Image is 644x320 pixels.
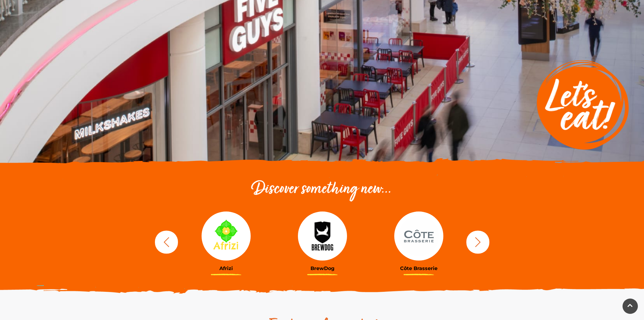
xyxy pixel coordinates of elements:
h3: BrewDog [279,265,366,271]
h3: Côte Brasserie [375,265,462,271]
a: Afrizi [183,211,270,271]
a: BrewDog [279,211,366,271]
h3: Afrizi [183,265,270,271]
h2: Discover something new... [152,180,492,199]
a: Côte Brasserie [375,211,462,271]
